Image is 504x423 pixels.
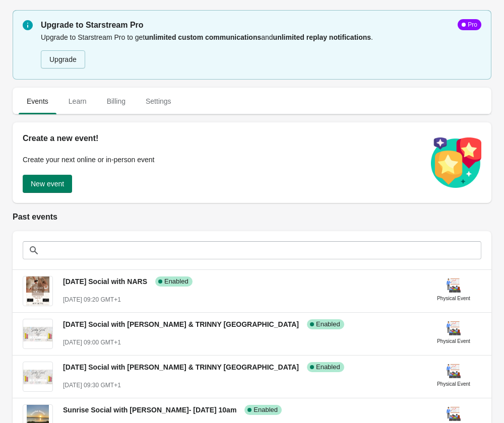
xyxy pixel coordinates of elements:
div: Upgrade to Starstream Pro to get and . [41,31,481,69]
img: physical-event-845dc57dcf8a37f45bd70f14adde54f6.png [446,406,462,422]
span: [DATE] Social with [PERSON_NAME] & TRINNY [GEOGRAPHIC_DATA] [63,363,299,371]
span: New event [31,180,64,188]
span: Learn [60,92,95,110]
span: Settings [138,92,179,110]
div: Physical Event [437,294,470,304]
span: Enabled [254,406,278,414]
h2: Past events [13,211,491,223]
span: [DATE] Social with [PERSON_NAME] & TRINNY [GEOGRAPHIC_DATA] [63,320,299,328]
span: Enabled [316,320,340,328]
span: Enabled [316,363,340,371]
span: [DATE] 09:20 GMT+1 [63,296,121,303]
span: [DATE] Social with NARS [63,277,147,286]
b: unlimited replay notifications [273,33,371,41]
div: Physical Event [437,379,470,389]
span: [DATE] 09:00 GMT+1 [63,339,121,346]
span: [DATE] 09:30 GMT+1 [63,382,121,389]
span: Sunrise Social with [PERSON_NAME]- [DATE] 10am [63,406,236,414]
img: Sunday Social with NARS [26,276,49,306]
span: Events [19,92,56,110]
button: Upgrade [41,50,85,68]
span: Enabled [164,277,188,286]
img: Sunday Social with Sian Horn & TRINNY LONDON [23,370,52,384]
button: New event [23,175,72,193]
div: Pro [466,21,477,29]
h2: Create a new event! [23,132,421,145]
span: Billing [99,92,134,110]
img: Sunday Social with Sian Horn & TRINNY LONDON [23,327,52,341]
img: physical-event-845dc57dcf8a37f45bd70f14adde54f6.png [446,363,462,379]
img: physical-event-845dc57dcf8a37f45bd70f14adde54f6.png [446,320,462,336]
span: Upgrade to Starstream Pro [41,19,144,31]
b: unlimited custom communications [145,33,261,41]
p: Create your next online or in-person event [23,155,421,165]
img: physical-event-845dc57dcf8a37f45bd70f14adde54f6.png [446,277,462,294]
div: Physical Event [437,336,470,346]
